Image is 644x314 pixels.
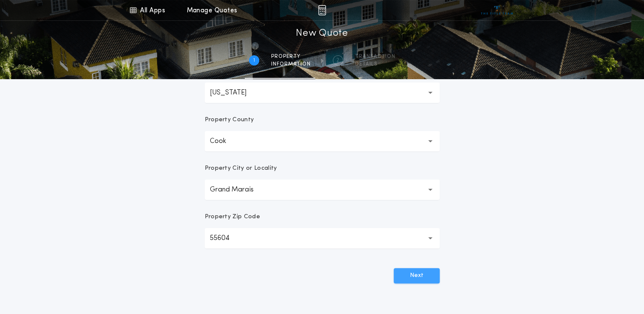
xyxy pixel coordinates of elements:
p: Grand Marais [210,185,267,195]
h2: 2 [336,57,339,64]
span: Transaction [355,53,395,60]
p: Property City or Locality [205,164,277,173]
p: Property County [205,116,254,124]
span: details [355,61,395,68]
h1: New Quote [296,27,348,40]
img: vs-icon [481,6,513,14]
p: Cook [210,136,240,146]
button: [US_STATE] [205,83,440,103]
button: Cook [205,131,440,151]
button: 55604 [205,228,440,248]
span: information [271,61,311,68]
h2: 1 [253,57,255,64]
button: Grand Marais [205,180,440,200]
p: 55604 [210,233,243,243]
img: img [318,5,326,15]
p: Property Zip Code [205,213,260,221]
span: Property [271,53,311,60]
button: Next [394,268,440,283]
p: [US_STATE] [210,88,260,98]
